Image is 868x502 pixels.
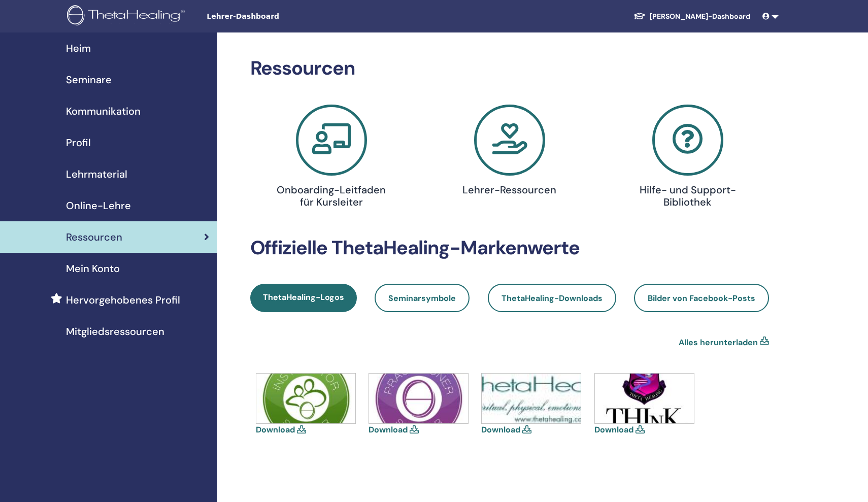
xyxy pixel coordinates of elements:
[502,293,603,304] span: ThetaHealing-Downloads
[633,12,646,20] img: graduation-cap-white.svg
[482,374,581,423] img: thetahealing-logo-a-copy.jpg
[256,374,355,423] img: icons-instructor.jpg
[375,284,470,312] a: Seminarsymbole
[488,284,616,312] a: ThetaHealing-Downloads
[648,293,755,304] span: Bilder von Facebook-Posts
[250,237,770,260] h2: Offizielle ThetaHealing-Markenwerte
[274,184,390,208] h4: Onboarding-Leitfaden für Kursleiter
[605,105,771,212] a: Hilfe- und Support-Bibliothek
[634,284,769,312] a: Bilder von Facebook-Posts
[250,57,770,80] h2: Ressourcen
[481,424,520,435] a: Download
[249,105,415,212] a: Onboarding-Leitfaden für Kursleiter
[250,284,357,312] a: ThetaHealing-Logos
[67,5,188,28] img: logo.png
[625,7,758,26] a: [PERSON_NAME]-Dashboard
[594,424,633,435] a: Download
[369,374,468,423] img: icons-practitioner.jpg
[263,292,344,303] span: ThetaHealing-Logos
[66,229,122,245] span: Ressourcen
[66,72,112,87] span: Seminare
[369,424,408,435] a: Download
[66,198,131,213] span: Online-Lehre
[66,166,127,182] span: Lehrmaterial
[256,424,295,435] a: Download
[679,337,758,349] a: Alles herunterladen
[66,135,91,150] span: Profil
[426,105,592,200] a: Lehrer-Ressourcen
[66,292,180,308] span: Hervorgehobenes Profil
[629,184,746,208] h4: Hilfe- und Support-Bibliothek
[66,261,120,276] span: Mein Konto
[595,374,694,423] img: think-shield.jpg
[451,184,567,196] h4: Lehrer-Ressourcen
[66,324,164,339] span: Mitgliedsressourcen
[388,293,456,304] span: Seminarsymbole
[66,104,141,119] span: Kommunikation
[66,41,91,56] span: Heim
[207,11,359,22] span: Lehrer-Dashboard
